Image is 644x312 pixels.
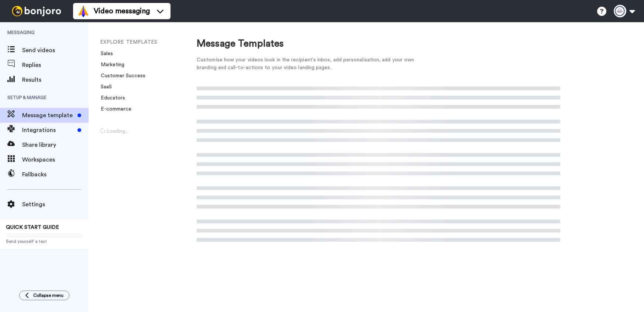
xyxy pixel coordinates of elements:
[22,200,89,209] span: Settings
[94,6,150,16] span: Video messaging
[96,106,131,112] a: E-commerce
[6,238,83,244] span: Send yourself a test
[197,56,426,72] div: Customise how your videos look in the recipient's inbox, add personalisation, add your own brandi...
[96,95,125,101] a: Educators
[22,126,75,135] span: Integrations
[96,51,113,56] a: Sales
[22,155,89,164] span: Workspaces
[96,84,112,89] a: SaaS
[22,140,89,149] span: Share library
[78,5,89,17] img: vm-color.svg
[22,111,75,120] span: Message template
[22,75,89,84] span: Results
[33,292,63,298] span: Collapse menu
[9,6,64,16] img: bj-logo-header-white.svg
[22,170,89,179] span: Fallbacks
[96,62,124,67] a: Marketing
[96,73,145,78] a: Customer Success
[197,37,560,51] div: Message Templates
[19,291,69,300] button: Collapse menu
[100,129,128,134] span: Loading...
[22,46,89,55] span: Send videos
[100,38,200,46] li: EXPLORE TEMPLATES
[6,225,59,230] span: QUICK START GUIDE
[22,61,89,69] span: Replies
